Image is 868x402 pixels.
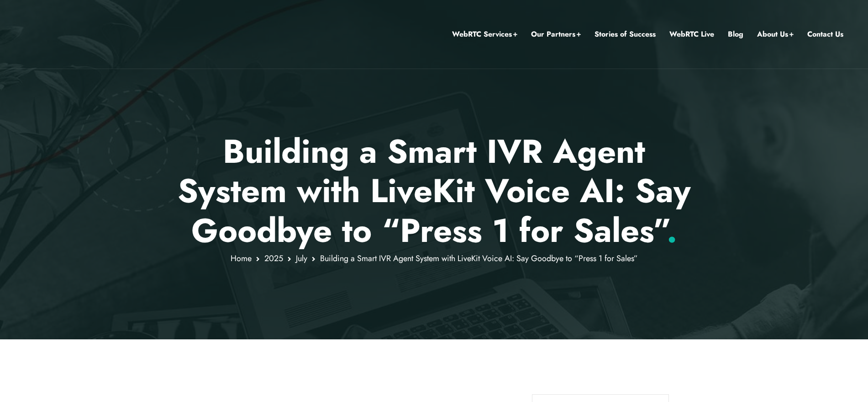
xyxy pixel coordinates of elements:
a: WebRTC Services [452,28,517,40]
a: 2025 [264,252,283,264]
a: July [296,252,307,264]
a: Home [231,252,252,264]
a: Stories of Success [594,28,656,40]
a: WebRTC Live [669,28,714,40]
a: Our Partners [531,28,581,40]
p: Building a Smart IVR Agent System with LiveKit Voice AI: Say Goodbye to “Press 1 for Sales” [167,132,701,250]
span: Building a Smart IVR Agent System with LiveKit Voice AI: Say Goodbye to “Press 1 for Sales” [320,252,638,264]
a: About Us [757,28,794,40]
a: Contact Us [807,28,843,40]
span: . [667,207,677,254]
a: Blog [728,28,743,40]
